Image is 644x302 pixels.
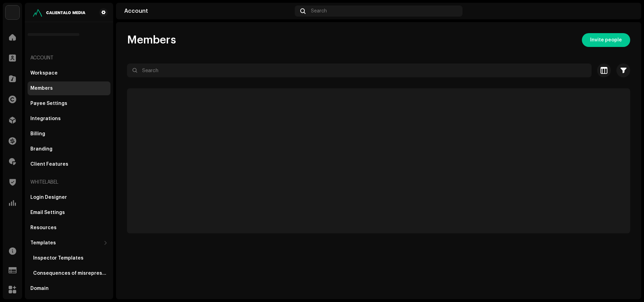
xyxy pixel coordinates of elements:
[30,131,45,137] div: Billing
[28,221,110,235] re-m-nav-item: Resources
[28,282,110,295] re-m-nav-item: Domain
[30,8,88,17] img: 7febf078-6aff-4fe0-b3ac-5fa913fd5324
[582,33,630,47] button: Invite people
[28,191,110,204] re-m-nav-item: Login Designer
[28,66,110,80] re-m-nav-item: Workspace
[30,70,58,76] div: Workspace
[33,255,84,261] div: Inspector Templates
[127,64,592,77] input: Search
[28,97,110,110] re-m-nav-item: Payee Settings
[30,286,49,291] div: Domain
[622,6,633,17] img: cd891d2d-3008-456e-9ec6-c6524fa041d0
[28,112,110,126] re-m-nav-item: Integrations
[28,206,110,220] re-m-nav-item: Email Settings
[124,8,292,14] div: Account
[30,195,67,200] div: Login Designer
[28,266,110,280] re-m-nav-item: Consequences of misrepresentation
[30,225,57,231] div: Resources
[28,236,110,280] re-m-nav-dropdown: Templates
[28,50,110,66] re-a-nav-header: Account
[30,240,56,246] div: Templates
[30,162,68,167] div: Client Features
[28,251,110,265] re-m-nav-item: Inspector Templates
[30,86,53,91] div: Members
[28,157,110,171] re-m-nav-item: Client Features
[30,146,52,152] div: Branding
[127,33,176,47] span: Members
[30,101,67,106] div: Payee Settings
[590,33,622,47] span: Invite people
[6,6,19,19] img: 4d5a508c-c80f-4d99-b7fb-82554657661d
[28,142,110,156] re-m-nav-item: Branding
[30,116,61,121] div: Integrations
[311,8,327,14] span: Search
[33,271,108,276] div: Consequences of misrepresentation
[28,81,110,95] re-m-nav-item: Members
[28,127,110,141] re-m-nav-item: Billing
[30,210,65,215] div: Email Settings
[28,174,110,191] re-a-nav-header: Whitelabel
